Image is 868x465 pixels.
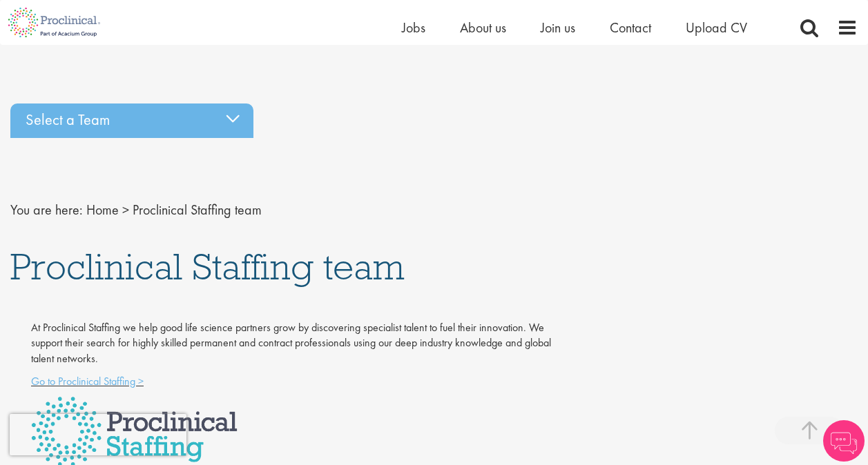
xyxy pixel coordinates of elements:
[460,19,506,37] a: About us
[86,201,119,219] a: breadcrumb link
[31,320,561,368] p: At Proclinical Staffing we help good life science partners grow by discovering specialist talent ...
[10,414,186,455] iframe: reCAPTCHA
[10,243,405,290] span: Proclinical Staffing team
[610,19,651,37] a: Contact
[133,201,262,219] span: Proclinical Staffing team
[686,19,747,37] a: Upload CV
[823,420,865,462] img: Chatbot
[10,103,253,138] div: Select a Team
[541,19,575,37] a: Join us
[122,201,129,219] span: >
[10,201,83,219] span: You are here:
[402,19,425,37] a: Jobs
[31,374,144,388] a: Go to Proclinical Staffing >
